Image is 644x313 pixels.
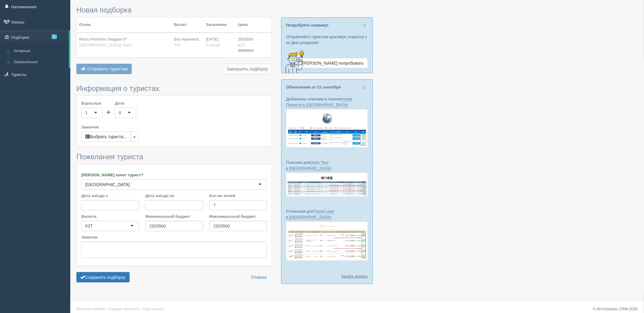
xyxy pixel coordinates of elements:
div: 1 [85,110,87,116]
p: И плюсики для : [286,208,368,220]
label: Максимальный бюджет [209,214,267,219]
span: 1 [52,34,57,39]
p: Отправляйте туристам красивую открытку к их Дню рождения [286,34,368,45]
span: × [363,84,366,91]
button: Сохранить подборку [76,272,130,282]
button: Close [363,84,366,91]
span: × [363,22,366,29]
button: Close [363,22,366,29]
label: Кол-во ночей [209,193,267,199]
span: 2958914 [238,48,254,53]
label: Дети [115,100,136,106]
a: Активные [11,46,69,57]
th: Заселение [204,17,236,33]
a: Задать вопрос [341,273,368,279]
label: Дата заезда по [145,193,203,199]
a: Курс валют [143,307,164,311]
a: Onex Tour в [GEOGRAPHIC_DATA] [286,160,331,171]
a: Новая Планета в [GEOGRAPHIC_DATA] [286,97,352,107]
span: KZT [238,43,246,47]
img: onex-tour-proposal-crm-for-travel-agency.png [286,173,368,197]
label: Валюта [81,214,139,219]
span: Пожелания туриста [76,153,143,161]
p: Плюсики для : [286,160,368,171]
span: · [106,307,107,311]
div: Без перелета [174,37,201,54]
label: Заметки [81,234,267,240]
a: [PERSON_NAME] попробовать [298,58,368,68]
label: Взрослые [81,100,103,106]
a: © All-Inclusive CRM 2025 [593,307,638,311]
div: [GEOGRAPHIC_DATA] [85,182,130,188]
p: Попробуйте новинку! [286,22,368,28]
h3: Информация о туристах [76,85,272,92]
a: Завершённые [11,57,69,68]
div: 0 [119,110,121,116]
p: Добавлены плюсики в поиске : [286,96,368,108]
img: new-planet-%D0%BF%D1%96%D0%B4%D0%B1%D1%96%D1%80%D0%BA%D0%B0-%D1%81%D1%80%D0%BC-%D0%B4%D0%BB%D1%8F... [286,109,368,148]
button: Отправить туристам [76,64,132,74]
div: [DATE] [206,37,233,54]
a: Визитки отелей [76,307,105,311]
label: Заказчик [81,124,267,130]
span: 2929500 [238,37,254,41]
th: Вылет [172,17,204,33]
th: Отель [77,17,172,33]
label: Минимальный бюджет [145,214,203,219]
a: Обновления от 21 сентября [286,85,341,89]
span: 7 ночей [206,43,220,47]
th: Цена [236,17,256,33]
span: [GEOGRAPHIC_DATA], Набк [79,43,132,47]
input: 7-10 или 7,10,14 [209,200,267,210]
button: Выбрать туриста... [81,131,131,142]
span: Отправить туристам [87,67,128,71]
span: · [141,307,142,311]
span: Rixos Premium Seagate 5* [79,37,127,41]
div: KZT [85,223,93,229]
label: Дата заезда с [81,193,139,199]
a: Travel Luxe в [GEOGRAPHIC_DATA] [286,209,334,220]
img: travel-luxe-%D0%BF%D0%BE%D0%B4%D0%B1%D0%BE%D1%80%D0%BA%D0%B0-%D1%81%D1%80%D0%BC-%D0%B4%D0%BB%D1%8... [286,221,368,261]
img: creative-idea-2907357.png [282,49,306,74]
a: Сканер паспорта [108,307,140,311]
span: TUI [174,43,181,47]
a: Отмена [247,272,270,282]
label: [PERSON_NAME] хочет турист? [81,172,267,178]
h3: Новая подборка [76,6,272,14]
button: Завершить подборку [223,64,272,74]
